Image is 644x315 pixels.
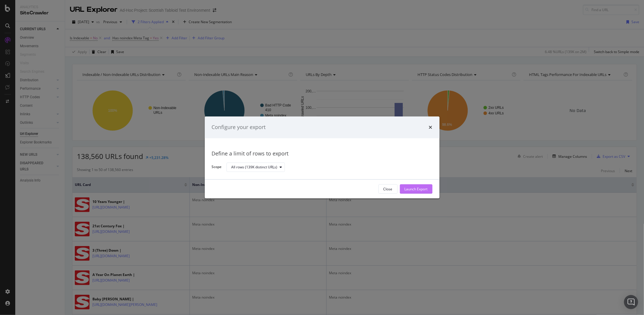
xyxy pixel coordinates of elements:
button: Launch Export [400,184,432,194]
div: Open Intercom Messenger [624,295,638,309]
div: Define a limit of rows to export [212,150,432,157]
label: Scope [212,165,222,171]
div: Launch Export [405,187,428,192]
button: All rows (139K distinct URLs) [227,162,285,172]
div: times [429,123,432,131]
button: Close [378,184,398,194]
div: Configure your export [212,123,266,131]
div: modal [205,116,440,198]
div: All rows (139K distinct URLs) [231,165,278,169]
div: Close [383,187,393,192]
